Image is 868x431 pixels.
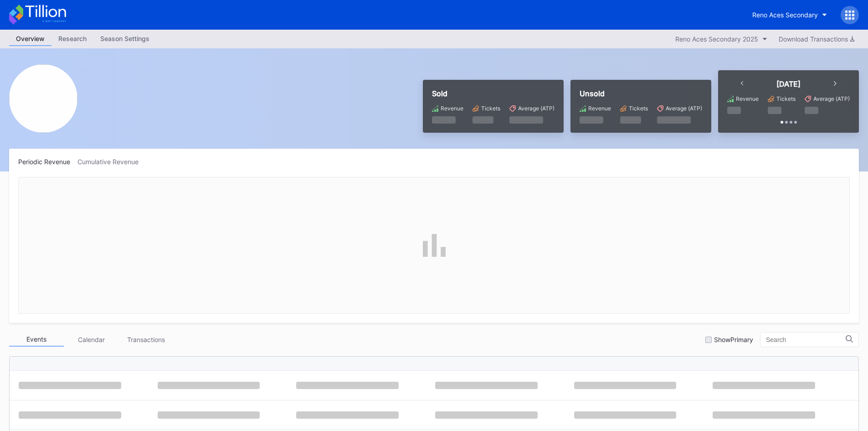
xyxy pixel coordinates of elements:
[93,32,156,46] a: Season Settings
[77,158,146,166] div: Cumulative Revenue
[64,332,118,347] div: Calendar
[745,6,834,23] button: Reno Aces Secondary
[714,336,753,343] div: Show Primary
[736,95,759,102] div: Revenue
[776,79,801,88] div: [DATE]
[18,158,77,166] div: Periodic Revenue
[766,336,846,343] input: Search
[813,95,850,102] div: Average (ATP)
[51,32,93,45] div: Research
[432,89,555,98] div: Sold
[675,35,758,43] div: Reno Aces Secondary 2025
[779,35,854,43] div: Download Transactions
[629,105,648,112] div: Tickets
[441,105,463,112] div: Revenue
[776,95,796,102] div: Tickets
[588,105,611,112] div: Revenue
[9,332,64,347] div: Events
[481,105,500,112] div: Tickets
[518,105,555,112] div: Average (ATP)
[118,332,173,347] div: Transactions
[9,32,51,46] a: Overview
[666,105,702,112] div: Average (ATP)
[580,89,702,98] div: Unsold
[774,33,859,45] button: Download Transactions
[752,11,818,19] div: Reno Aces Secondary
[671,33,772,45] button: Reno Aces Secondary 2025
[51,32,93,46] a: Research
[93,32,156,45] div: Season Settings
